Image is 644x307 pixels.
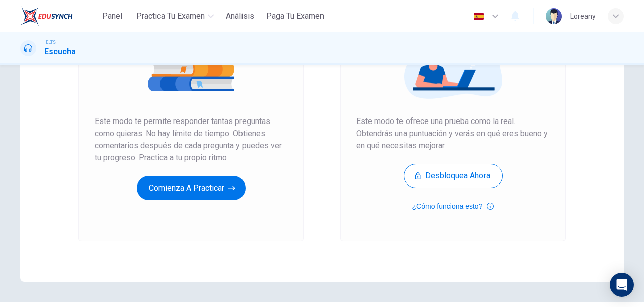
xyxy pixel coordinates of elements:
[20,6,96,26] a: EduSynch logo
[20,6,73,26] img: EduSynch logo
[226,10,254,22] span: Análisis
[96,7,128,25] button: Panel
[404,164,503,188] button: Desbloquea ahora
[356,115,549,152] span: Este modo te ofrece una prueba como la real. Obtendrás una puntuación y verás en qué eres bueno y...
[102,10,122,22] span: Panel
[262,7,328,25] button: Paga Tu Examen
[266,10,324,22] span: Paga Tu Examen
[95,115,288,164] span: Este modo te permite responder tantas preguntas como quieras. No hay límite de tiempo. Obtienes c...
[132,7,218,25] button: Practica tu examen
[44,39,56,46] span: IELTS
[222,7,258,25] button: Análisis
[546,8,562,24] img: Profile picture
[472,13,485,20] img: es
[412,200,494,212] button: ¿Cómo funciona esto?
[137,176,246,200] button: Comienza a practicar
[136,10,205,22] span: Practica tu examen
[610,273,634,297] div: Open Intercom Messenger
[44,46,76,58] h1: Escucha
[570,10,596,22] div: Loreany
